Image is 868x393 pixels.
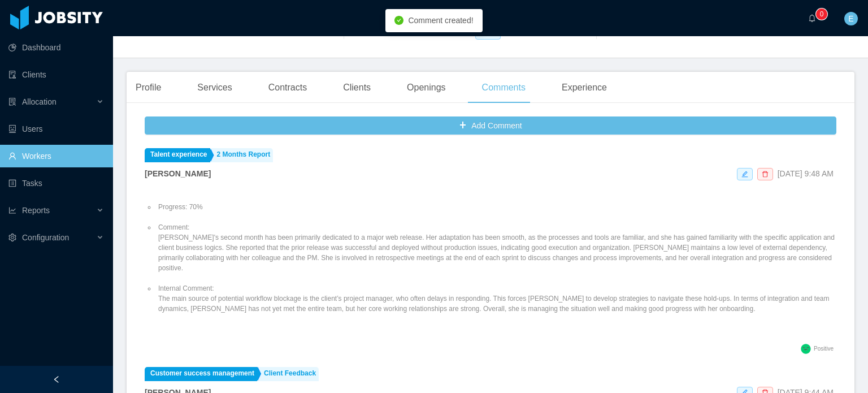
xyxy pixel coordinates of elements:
i: icon: setting [8,234,16,241]
sup: 0 [816,8,827,20]
i: icon: line-chart [8,206,16,214]
a: icon: userWorkers [8,145,104,167]
i: icon: solution [8,98,16,106]
i: icon: delete [762,171,769,178]
div: Contracts [259,72,316,103]
div: Experience [553,72,616,103]
li: Internal Comment: The main source of potential workflow blockage is the client’s project manager,... [156,283,836,314]
span: Allocation [22,97,57,106]
div: Clients [334,72,380,103]
strong: [PERSON_NAME] [145,169,211,178]
a: Client Feedback [258,367,319,381]
a: icon: pie-chartDashboard [8,36,104,59]
button: icon: plusAdd Comment [145,116,836,135]
li: Progress: 70% [156,202,836,212]
a: icon: robotUsers [8,118,104,140]
span: Positive [814,346,834,352]
span: [DATE] 9:48 AM [778,169,834,178]
div: Openings [398,72,455,103]
span: Configuration [22,233,69,242]
a: Customer success management [145,367,257,381]
span: Comment created! [408,16,473,25]
a: Talent experience [145,148,210,162]
a: icon: auditClients [8,63,104,86]
span: E [848,12,853,25]
div: Profile [127,72,170,103]
a: icon: profileTasks [8,172,104,195]
i: icon: bell [808,14,816,22]
i: icon: edit [741,171,748,178]
a: 2 Months Report [211,148,274,162]
div: Services [188,72,241,103]
li: Comment: [PERSON_NAME]'s second month has been primarily dedicated to a major web release. Her ad... [156,222,836,273]
i: icon: check-circle [394,16,403,25]
span: Reports [22,206,50,215]
div: Comments [473,72,535,103]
